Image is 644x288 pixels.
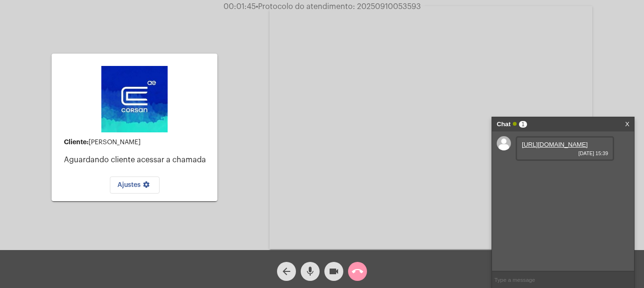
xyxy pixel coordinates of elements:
mat-icon: arrow_back [281,266,292,277]
strong: Chat [497,117,510,131]
button: Ajustes [110,177,160,194]
span: • [256,3,258,10]
mat-icon: call_end [352,266,363,277]
mat-icon: videocam [328,266,340,277]
mat-icon: settings [141,181,152,192]
mat-icon: mic [304,266,316,277]
a: X [625,117,629,131]
input: Type a message [492,271,634,288]
span: Online [513,122,517,126]
a: [URL][DOMAIN_NAME] [522,141,588,148]
img: d4669ae0-8c07-2337-4f67-34b0df7f5ae4.jpeg [101,66,168,132]
span: [DATE] 15:39 [522,150,608,156]
div: [PERSON_NAME] [64,139,210,146]
strong: Cliente: [64,139,89,145]
span: 00:01:45 [224,3,256,10]
p: Aguardando cliente acessar a chamada [64,156,210,164]
span: 1 [519,121,527,128]
span: Protocolo do atendimento: 20250910053593 [256,3,421,10]
span: Ajustes [117,182,152,188]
